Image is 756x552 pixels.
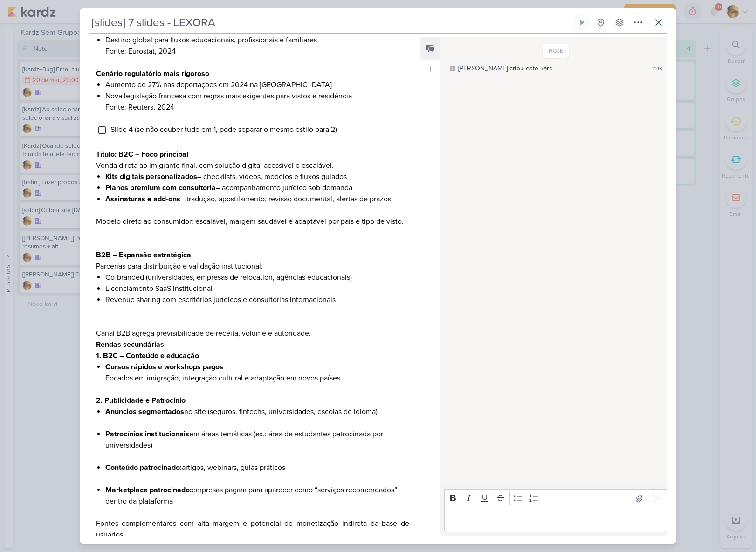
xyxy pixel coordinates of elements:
[105,172,197,181] strong: Kits digitais personalizados
[652,64,662,73] div: 11:16
[105,183,216,193] strong: Planos premium com consultoria
[105,463,182,472] strong: Conteúdo patrocinado:
[105,284,213,293] span: Licenciamento SaaS institucional
[105,429,383,450] span: em áreas temáticas (ex.: área de estudantes patrocinada por universidades)
[96,329,311,338] span: Canal B2B agrega previsibilidade de receita, volume e autoridade.
[96,351,199,360] strong: 1. B2C – Conteúdo e educação
[105,485,192,495] strong: Marketplace patrocinado:
[96,340,164,349] strong: Rendas secundárias
[105,373,342,383] span: Focados em imigração, integração cultural e adaptação em novos países.
[105,429,189,439] strong: Patrocínios institucionais
[105,194,180,204] strong: Assinaturas e add-ons
[105,103,174,112] span: Fonte: Reuters, 2024
[105,194,391,204] span: – tradução, apostilamento, revisão documental, alertas de prazos
[578,19,586,26] div: Ligar relógio
[96,69,209,78] strong: Cenário regulatório mais rigoroso
[96,250,191,260] strong: B2B – Expansão estratégica
[105,407,378,416] span: no site (seguros, fintechs, universidades, escolas de idioma)
[105,295,336,304] span: Revenue sharing com escritórios jurídicos e consultorias internacionais
[105,183,352,193] span: – acompanhamento jurídico sob demanda
[444,507,667,532] div: Editor editing area: main
[89,14,572,31] input: Kard Sem Título
[105,485,397,506] span: empresas pagam para aparecer como “serviços recomendados” dentro da plataforma
[105,172,347,181] span: – checklists, vídeos, modelos e fluxos guiados
[96,150,188,159] strong: Título: B2C – Foco principal
[96,262,263,271] span: Parcerias para distribuição e validação institucional.
[105,362,223,372] strong: Cursos rápidos e workshops pagos
[105,80,332,90] span: Aumento de 27% nas deportações em 2024 na [GEOGRAPHIC_DATA]
[96,396,186,405] strong: 2. Publicidade e Patrocínio
[105,273,352,282] span: Co-branded (universidades, empresas de relocation, agências educacionais)
[105,463,285,472] span: artigos, webinars, guias práticos
[105,47,176,56] span: Fonte: Eurostat, 2024
[96,519,409,539] span: Fontes complementares com alta margem e potencial de monetização indireta da base de usuários.
[444,489,667,507] div: Editor toolbar
[105,91,352,101] span: Nova legislação francesa com regras mais exigentes para vistos e residência
[105,407,184,416] strong: Anúncios segmentados
[96,217,404,226] span: Modelo direto ao consumidor: escalável, margem saudável e adaptável por país e tipo de visto.
[110,125,337,134] span: Slide 4 (se não couber tudo em 1, pode separar o mesmo estilo para 2)
[105,35,317,45] span: Destino global para fluxos educacionais, profissionais e familiares
[96,161,334,170] span: Venda direta ao imigrante final, com solução digital acessível e escalável.
[458,63,553,73] div: [PERSON_NAME] criou este kard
